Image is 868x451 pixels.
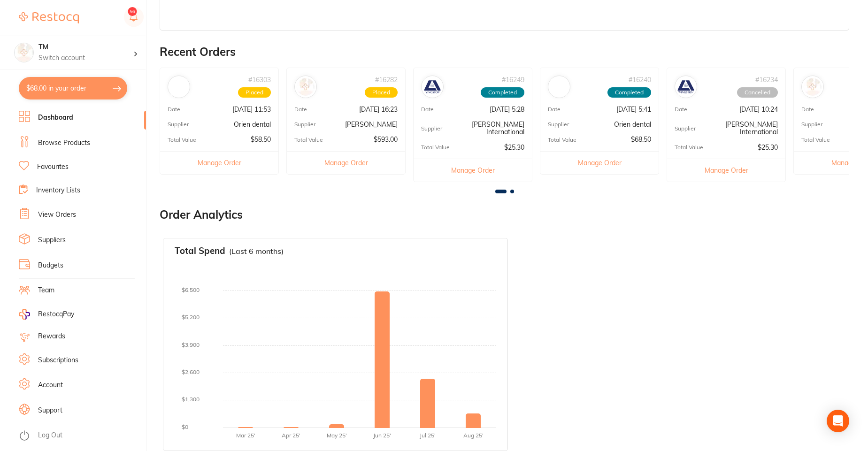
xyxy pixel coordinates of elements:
p: Total Value [421,144,450,151]
a: Dashboard [38,113,73,122]
p: Supplier [294,121,315,128]
p: Total Value [294,137,323,143]
p: Total Value [801,137,830,143]
a: Team [38,286,54,295]
img: Orien dental [550,78,568,96]
a: Budgets [38,261,63,270]
h4: TM [38,43,133,52]
p: # 16303 [248,76,271,84]
a: Rewards [38,332,65,341]
p: Date [675,106,687,113]
p: Orien dental [614,121,651,128]
a: RestocqPay [19,309,74,320]
a: Subscriptions [38,356,78,365]
a: Inventory Lists [36,186,80,195]
span: Cancelled [737,87,778,98]
a: Restocq Logo [19,7,79,29]
img: TM [15,43,33,62]
a: Browse Products [38,138,90,148]
p: Total Value [168,137,196,143]
span: Completed [481,87,524,98]
h3: Total Spend [175,246,225,256]
p: [PERSON_NAME] [345,121,398,128]
p: Date [548,106,561,113]
img: Livingstone International [677,78,695,96]
p: Supplier [675,125,696,132]
a: Favourites [37,162,69,172]
p: # 16249 [502,76,524,84]
span: Placed [238,87,271,98]
p: Supplier [421,125,442,132]
p: (Last 6 months) [229,247,284,255]
button: $68.00 in your order [19,77,127,99]
a: View Orders [38,210,76,220]
p: Supplier [801,121,822,128]
p: $25.30 [758,144,778,151]
p: $58.50 [251,136,271,143]
button: Manage Order [287,151,405,174]
div: Open Intercom Messenger [827,410,849,432]
button: Manage Order [414,159,532,182]
a: Log Out [38,431,62,440]
button: Manage Order [667,159,785,182]
button: Manage Order [540,151,659,174]
p: # 16240 [629,76,651,84]
p: Supplier [168,121,189,128]
p: $25.30 [504,144,524,151]
p: Total Value [675,144,703,151]
p: [DATE] 5:28 [490,106,524,113]
p: Date [421,106,434,113]
a: Suppliers [38,236,66,245]
p: [DATE] 16:23 [359,106,398,113]
img: RestocqPay [19,309,30,320]
p: Orien dental [234,121,271,128]
p: Date [801,106,814,113]
p: # 16282 [375,76,398,84]
a: Account [38,381,63,390]
span: RestocqPay [38,310,74,319]
p: Switch account [38,54,133,63]
p: Total Value [548,137,576,143]
p: [PERSON_NAME] International [442,121,524,136]
span: Completed [607,87,651,98]
p: Supplier [548,121,569,128]
img: Livingstone International [423,78,441,96]
p: # 16234 [755,76,778,84]
p: [DATE] 10:24 [739,106,778,113]
button: Log Out [19,428,143,443]
span: Placed [365,87,398,98]
h2: Recent Orders [160,46,849,59]
a: Support [38,406,62,415]
p: [PERSON_NAME] International [696,121,778,136]
img: Henry Schein Halas [297,78,315,96]
img: Henry Schein Halas [804,78,822,96]
button: Manage Order [160,151,278,174]
img: Orien dental [170,78,188,96]
img: Restocq Logo [19,12,79,23]
p: [DATE] 5:41 [616,106,651,113]
p: Date [168,106,180,113]
h2: Order Analytics [160,208,849,222]
p: $593.00 [374,136,398,143]
p: Date [294,106,307,113]
p: [DATE] 11:53 [232,106,271,113]
p: $68.50 [631,136,651,143]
